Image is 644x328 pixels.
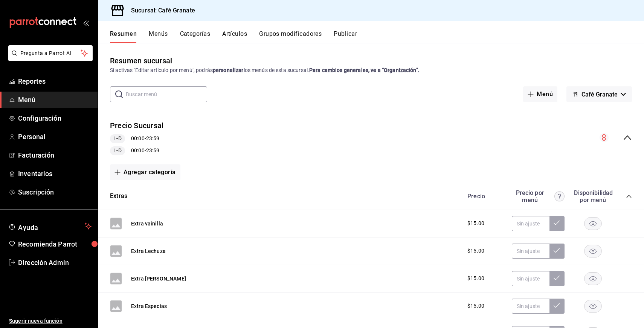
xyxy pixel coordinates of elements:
[512,216,549,231] input: Sin ajuste
[110,164,180,180] button: Agregar categoría
[5,55,93,63] a: Pregunta a Parrot AI
[213,67,244,73] strong: personalizar
[83,20,89,26] button: open_drawer_menu
[110,66,632,74] div: Si activas ‘Editar artículo por menú’, podrás los menús de esta sucursal.
[467,219,484,227] span: $15.00
[309,67,420,73] strong: Para cambios generales, ve a “Organización”.
[126,87,207,102] input: Buscar menú
[98,114,644,161] div: collapse-menu-row
[18,169,92,179] span: Inventarios
[131,220,163,227] button: Extra vainilla
[180,30,211,43] button: Categorías
[18,76,92,86] span: Reportes
[8,45,93,61] button: Pregunta a Parrot AI
[149,30,168,43] button: Menús
[512,299,549,314] input: Sin ajuste
[512,271,549,286] input: Sin ajuste
[566,86,632,102] button: Café Granate
[18,257,92,268] span: Dirección Admin
[110,192,127,201] button: Extras
[18,132,92,142] span: Personal
[512,244,549,259] input: Sin ajuste
[18,187,92,197] span: Suscripción
[131,247,166,255] button: Extra Lechuza
[110,146,163,155] div: 00:00 - 23:59
[110,147,124,155] span: L-D
[512,189,565,204] div: Precio por menú
[460,193,508,200] div: Precio
[259,30,322,43] button: Grupos modificadores
[18,95,92,105] span: Menú
[467,302,484,310] span: $15.00
[110,120,163,131] button: Precio Sucursal
[574,189,612,204] div: Disponibilidad por menú
[18,239,92,249] span: Recomienda Parrot
[467,247,484,255] span: $15.00
[131,302,167,310] button: Extra Especias
[110,135,124,143] span: L-D
[20,49,81,57] span: Pregunta a Parrot AI
[581,91,618,98] span: Café Granate
[110,55,172,66] div: Resumen sucursal
[523,86,557,102] button: Menú
[467,274,484,282] span: $15.00
[18,113,92,123] span: Configuración
[110,30,137,43] button: Resumen
[222,30,247,43] button: Artículos
[9,317,92,325] span: Sugerir nueva función
[131,275,186,282] button: Extra [PERSON_NAME]
[110,30,644,43] div: navigation tabs
[334,30,357,43] button: Publicar
[110,134,163,143] div: 00:00 - 23:59
[18,222,82,231] span: Ayuda
[125,6,195,15] h3: Sucursal: Café Granate
[18,150,92,160] span: Facturación
[626,193,632,199] button: collapse-category-row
